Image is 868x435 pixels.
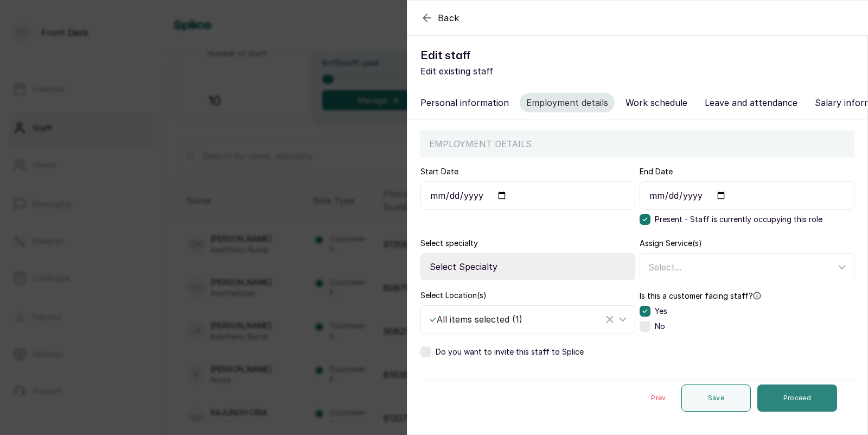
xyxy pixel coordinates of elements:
label: End Date [640,166,673,177]
button: Leave and attendance [698,93,804,112]
p: Edit existing staff [420,65,854,78]
label: Select specialty [420,238,478,249]
button: Save [681,384,751,412]
button: Back [420,11,459,24]
span: Yes [655,306,667,317]
label: Is this a customer facing staff? [640,290,854,301]
p: EMPLOYMENT DETAILS [420,129,540,159]
span: Select... [648,262,681,273]
button: Employment details [520,93,615,112]
label: Start Date [420,166,458,177]
span: Back [438,11,459,24]
span: ✓ [429,314,437,325]
label: Select Location(s) [420,290,487,301]
div: All items selected ( 1 ) [429,313,603,326]
button: Proceed [757,384,837,412]
span: Present - Staff is currently occupying this role [655,214,822,225]
label: Assign Service(s) [640,238,702,249]
button: Prev [642,384,674,412]
button: Clear Selected [603,313,616,326]
h1: Edit staff [420,47,854,65]
span: No [655,321,665,332]
button: Work schedule [619,93,694,112]
span: Do you want to invite this staff to Splice [436,346,584,357]
button: Personal information [414,93,515,112]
